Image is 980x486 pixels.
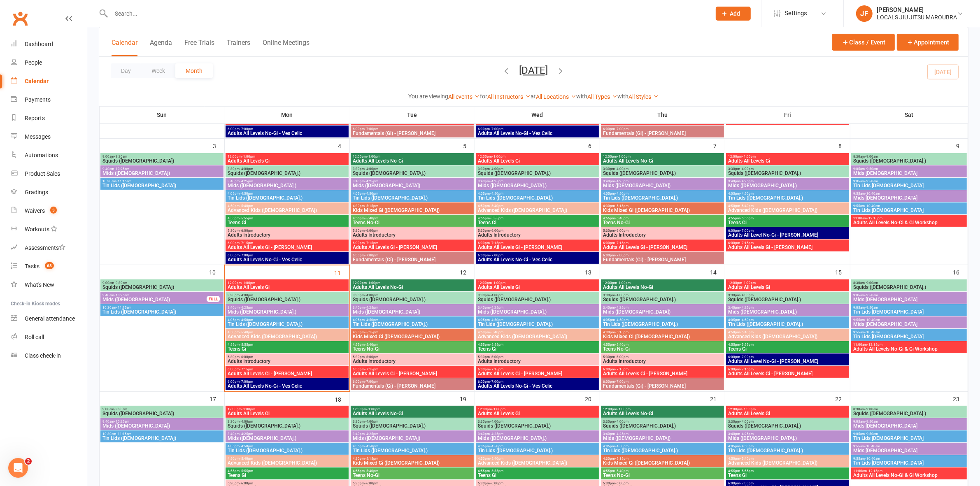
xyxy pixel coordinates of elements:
div: Assessments [25,244,65,251]
a: Roll call [11,328,87,346]
a: Payments [11,91,87,109]
span: 3 [50,207,57,214]
a: Product Sales [11,165,87,183]
div: Roll call [25,334,44,340]
a: Assessments [11,239,87,257]
div: Gradings [25,189,48,195]
a: What's New [11,276,87,294]
div: Automations [25,152,58,158]
div: Workouts [25,226,49,233]
a: Messages [11,128,87,146]
div: Tasks [25,263,40,270]
div: People [25,59,42,66]
div: Reports [25,115,45,121]
div: Payments [25,96,51,103]
a: Clubworx [10,8,30,29]
div: Calendar [25,78,49,84]
div: Dashboard [25,41,53,47]
a: Class kiosk mode [11,346,87,365]
a: Calendar [11,72,87,91]
div: Waivers [25,207,45,214]
a: Reports [11,109,87,128]
a: Waivers 3 [11,202,87,220]
div: What's New [25,281,54,288]
div: Class check-in [25,352,61,359]
iframe: Intercom live chat [8,458,28,478]
a: Dashboard [11,35,87,53]
a: Workouts [11,220,87,239]
span: 2 [25,458,32,465]
a: General attendance kiosk mode [11,309,87,328]
a: People [11,53,87,72]
div: Messages [25,133,51,140]
a: Automations [11,146,87,165]
span: 68 [45,262,54,269]
div: General attendance [25,315,75,322]
a: Gradings [11,183,87,202]
a: Tasks 68 [11,257,87,276]
div: Product Sales [25,170,60,177]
